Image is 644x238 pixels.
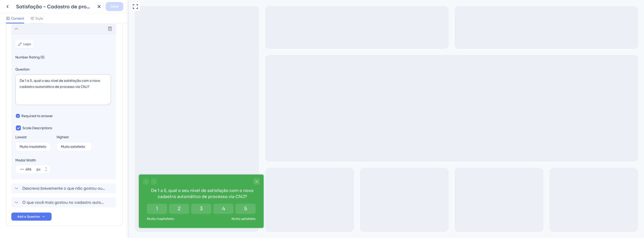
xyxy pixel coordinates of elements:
textarea: De 1 a 5, qual o seu nível de satisfação com o novo cadastro automático de processo via CNJ? [15,74,111,105]
span: Required to answer [21,113,53,119]
span: O que você mais gostou no cadastro automático via CNJ? (opcional) [22,199,105,206]
button: Add a Question [11,213,52,221]
span: Add a Question [17,215,40,219]
span: Logic [23,42,31,46]
input: Type the value [20,145,46,148]
div: Highest [57,134,69,140]
button: Save [106,2,123,11]
button: Logic [15,40,33,48]
div: Satisfação - Cadastro de processos via CNJ [16,3,93,10]
label: Question [15,66,112,72]
div: Modal Width [15,157,51,163]
input: px [25,166,35,172]
span: Save [110,4,118,10]
span: Style [35,15,43,21]
span: Number Rating (5) [15,54,112,60]
div: px [36,166,41,172]
span: Scale Descriptions [22,125,52,131]
span: Content [11,15,24,21]
span: Descreva brevemente o que não gostou ou o que gostaria que melhorássemos (opcional). [22,185,105,191]
button: px [42,165,51,169]
button: px [42,169,51,173]
input: Type the value [61,145,88,148]
div: Lowest [15,134,27,140]
iframe: UserGuiding Survey [10,175,135,228]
